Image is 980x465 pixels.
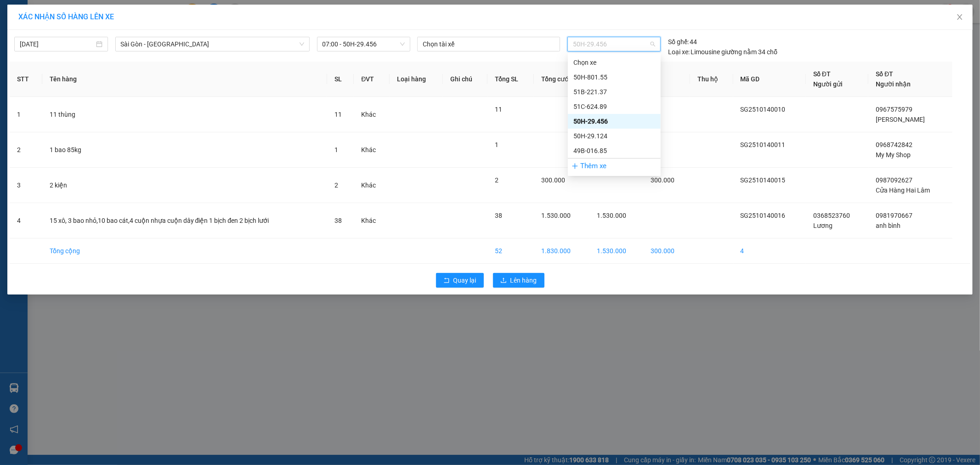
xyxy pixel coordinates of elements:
td: 4 [10,203,42,238]
th: Tổng SL [487,62,534,97]
span: upload [500,277,507,284]
span: Cửa Hàng Hai Lâm [876,187,930,194]
div: 50H-801.55 [568,70,661,85]
div: 50H-29.456 [568,114,661,129]
span: XÁC NHẬN SỐ HÀNG LÊN XE [18,12,114,21]
td: 11 thùng [42,97,327,132]
span: 11 [495,106,502,113]
button: rollbackQuay lại [436,273,484,288]
span: Lên hàng [510,275,537,285]
div: Chọn xe [573,57,655,68]
span: 300.000 [541,176,565,184]
span: 0967575979 [876,106,912,113]
div: 51B-221.37 [568,85,661,99]
span: Số ĐT [876,70,893,78]
div: 44 [668,37,697,47]
td: 4 [733,238,806,264]
span: rollback [443,277,450,284]
div: 50H-29.124 [573,131,655,141]
span: 38 [495,212,502,219]
td: 2 kiện [42,168,327,203]
span: down [299,41,305,47]
td: 1.530.000 [589,238,643,264]
div: 49B-016.85 [568,143,661,158]
div: 51C-624.89 [568,99,661,114]
span: 0368523760 [813,212,850,219]
button: Close [947,5,973,30]
span: 50H-29.456 [573,37,655,51]
span: plus [572,163,578,170]
th: SL [327,62,354,97]
div: Limousine giường nằm 34 chỗ [668,47,778,57]
div: Chọn xe [568,55,661,70]
span: SG2510140015 [741,176,786,184]
span: SG2510140016 [741,212,786,219]
td: 1 [10,97,42,132]
span: Sài Gòn - Đam Rông [121,37,304,51]
span: Quay lại [453,275,476,285]
span: 0981970667 [876,212,912,219]
div: 50H-29.456 [573,116,655,126]
span: 1 [334,146,338,153]
span: 300.000 [651,176,674,184]
span: 1.530.000 [597,212,626,219]
span: Số ĐT [813,70,831,78]
button: uploadLên hàng [493,273,544,288]
span: anh bình [876,222,901,229]
span: 2 [495,176,498,184]
span: close [956,13,963,21]
div: 50H-29.124 [568,129,661,143]
td: 1 bao 85kg [42,132,327,168]
div: 51B-221.37 [573,87,655,97]
input: 15/10/2025 [20,39,94,49]
span: Số ghế: [668,37,689,47]
th: ĐVT [354,62,390,97]
th: Mã GD [733,62,806,97]
span: 1 [495,141,498,148]
td: 52 [487,238,534,264]
span: 0987092627 [876,176,912,184]
td: 15 xô, 3 bao nhỏ,10 bao cát,4 cuộn nhựa cuộn dây điện 1 bịch đen 2 bịch lưới [42,203,327,238]
td: Khác [354,168,390,203]
div: Thêm xe [568,158,661,174]
span: 1.530.000 [541,212,571,219]
div: 50H-801.55 [573,72,655,82]
span: [PERSON_NAME] [876,116,925,123]
span: SG2510140011 [741,141,786,148]
td: 3 [10,168,42,203]
span: Lương [813,222,833,229]
td: Tổng cộng [42,238,327,264]
span: 38 [334,217,342,224]
span: 07:00 - 50H-29.456 [323,37,405,51]
th: Tổng cước [534,62,589,97]
div: 49B-016.85 [573,146,655,156]
td: Khác [354,132,390,168]
th: CC [643,62,690,97]
span: 2 [334,181,338,189]
th: Tên hàng [42,62,327,97]
th: Ghi chú [443,62,487,97]
span: Người gửi [813,80,843,88]
span: My My Shop [876,151,911,159]
th: Thu hộ [690,62,733,97]
td: Khác [354,97,390,132]
span: Loại xe: [668,47,690,57]
span: SG2510140010 [741,106,786,113]
th: Loại hàng [390,62,443,97]
th: STT [10,62,42,97]
span: Người nhận [876,80,911,88]
td: 2 [10,132,42,168]
span: 11 [334,111,342,118]
div: 51C-624.89 [573,102,655,112]
span: 0968742842 [876,141,912,148]
td: 300.000 [643,238,690,264]
td: 1.830.000 [534,238,589,264]
td: Khác [354,203,390,238]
